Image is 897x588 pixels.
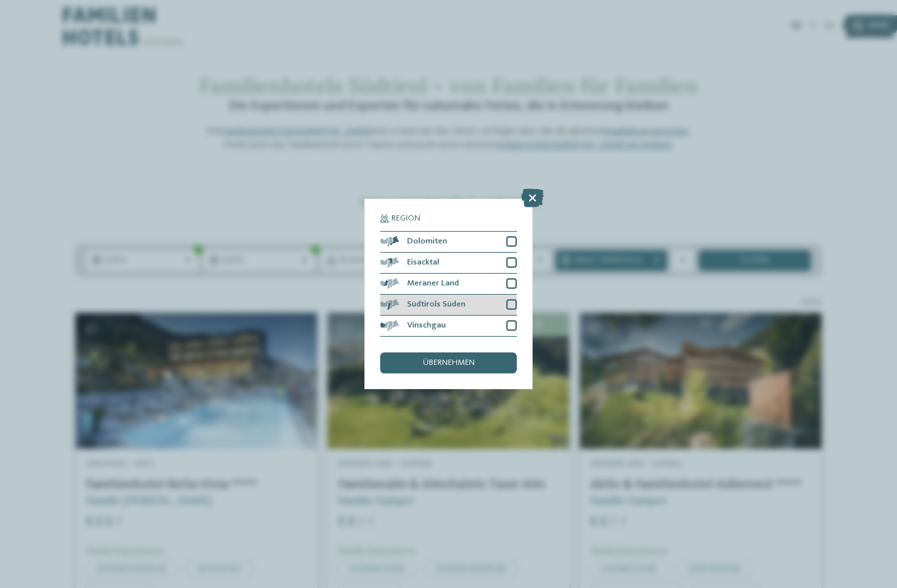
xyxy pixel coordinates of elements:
[407,301,466,309] span: Südtirols Süden
[423,359,475,367] span: übernehmen
[407,259,439,267] span: Eisacktal
[391,215,420,223] span: Region
[407,322,446,330] span: Vinschgau
[407,238,447,246] span: Dolomiten
[407,280,459,288] span: Meraner Land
